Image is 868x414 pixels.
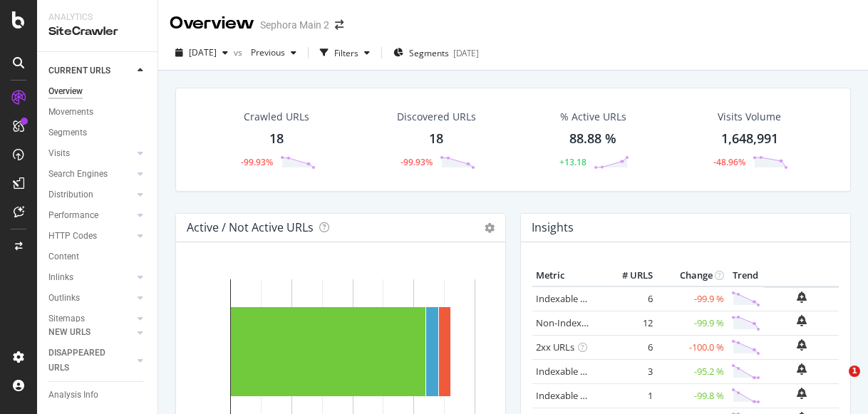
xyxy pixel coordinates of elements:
div: bell-plus [797,388,807,399]
a: Distribution [48,187,133,202]
button: Previous [245,41,302,64]
button: Segments[DATE] [388,41,485,64]
td: 6 [599,286,656,311]
a: Search Engines [48,167,133,182]
span: Segments [409,47,449,59]
div: SiteCrawler [48,24,146,40]
td: 1 [599,383,656,408]
div: Content [48,249,79,264]
div: Overview [170,11,254,36]
a: 2xx URLs [536,341,574,353]
i: Options [485,223,495,233]
button: Filters [314,41,376,64]
td: -99.9 % [656,286,728,311]
a: Segments [48,125,148,140]
a: Inlinks [48,270,133,285]
div: Search Engines [48,167,108,182]
div: bell-plus [797,315,807,326]
th: Metric [532,265,599,286]
span: 2025 Aug. 20th [189,46,217,58]
div: NEW URLS [48,325,91,340]
div: -99.93% [401,156,433,168]
a: Overview [48,84,148,99]
div: Performance [48,208,98,223]
div: Movements [48,105,93,120]
div: Sitemaps [48,311,85,326]
a: Performance [48,208,133,223]
div: Segments [48,125,87,140]
div: bell-plus [797,339,807,351]
div: Crawled URLs [244,110,309,124]
div: arrow-right-arrow-left [335,20,343,30]
td: 6 [599,335,656,359]
a: Indexable URLs [536,292,601,305]
div: 88.88 % [569,130,616,148]
div: +13.18 [559,156,587,168]
div: Filters [334,47,358,59]
iframe: Intercom live chat [820,366,854,400]
div: Visits [48,146,70,161]
div: -99.93% [241,156,273,168]
div: HTTP Codes [48,229,97,244]
a: Content [48,249,148,264]
div: Overview [48,84,83,99]
a: Visits [48,146,133,161]
th: # URLS [599,265,656,286]
td: -99.8 % [656,383,728,408]
h4: Insights [532,218,574,237]
div: Discovered URLs [397,110,476,124]
a: Analysis Info [48,388,148,403]
div: Sephora Main 2 [260,18,329,32]
td: -100.0 % [656,335,728,359]
div: -48.96% [713,156,745,168]
div: [DATE] [453,47,479,59]
button: [DATE] [170,41,234,64]
a: Sitemaps [48,311,133,326]
a: Outlinks [48,291,133,306]
a: NEW URLS [48,325,133,340]
div: Visits Volume [718,110,781,124]
span: vs [234,46,245,58]
span: 1 [849,366,860,377]
div: % Active URLs [560,110,626,124]
th: Change [656,265,728,286]
a: Indexable URLs with Bad H1 [536,365,655,378]
div: bell-plus [797,291,807,303]
a: CURRENT URLS [48,63,133,78]
h4: Active / Not Active URLs [187,218,314,237]
div: 18 [429,130,443,148]
div: CURRENT URLS [48,63,110,78]
a: Indexable URLs with Bad Description [536,389,691,402]
a: Movements [48,105,148,120]
td: 3 [599,359,656,383]
td: 12 [599,311,656,335]
a: HTTP Codes [48,229,133,244]
td: -99.9 % [656,311,728,335]
div: Inlinks [48,270,73,285]
div: Distribution [48,187,93,202]
span: Previous [245,46,285,58]
div: 18 [269,130,284,148]
div: DISAPPEARED URLS [48,346,120,376]
th: Trend [728,265,764,286]
a: Non-Indexable URLs [536,316,623,329]
a: DISAPPEARED URLS [48,346,133,376]
div: Analysis Info [48,388,98,403]
td: -95.2 % [656,359,728,383]
div: bell-plus [797,363,807,375]
div: Outlinks [48,291,80,306]
div: 1,648,991 [721,130,778,148]
div: Analytics [48,11,146,24]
